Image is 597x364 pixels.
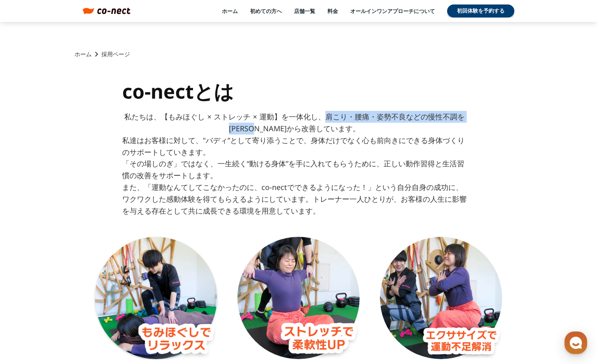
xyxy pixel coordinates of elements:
h2: co-nectとは [122,79,234,103]
span: チャット [70,271,89,278]
span: 設定 [126,271,136,277]
p: 採用ページ [101,50,130,58]
span: ホーム [21,271,35,277]
a: ホーム [75,50,92,58]
a: チャット [54,258,105,279]
a: 店舗一覧 [294,7,315,15]
i: keyboard_arrow_right [92,49,101,59]
a: 設定 [105,258,156,279]
p: また、「運動なんてしてこなかったのに、co-nectでできるようになった！」という自分自身の成功に、ワクワクした感動体験を得てもらえるようにしています。トレーナー一人ひとりが、お客様の人生に影響... [122,181,467,216]
p: 私たちは、【もみほぐし × ストレッチ × 運動】を一体化し、肩こり・腰痛・姿勢不良などの慢性不調を[PERSON_NAME]から改善しています。 [122,111,467,135]
img: エクササイズで運動不足解消 [421,327,502,360]
img: ストレッチで柔軟性UP [278,322,360,359]
p: 私達はお客様に対して、"バディ”として寄り添うことで、身体だけでなく心も前向きにできる身体づくりのサポートしていきます。 「その場しのぎ」ではなく、一生続く“動ける身体”を手に入れてもらうために... [122,135,467,181]
a: オールインワンアプローチについて [350,7,435,15]
img: もみほぐしでリラックス [136,323,217,360]
a: 初回体験を予約する [447,4,514,18]
a: ホーム [2,258,54,279]
a: 料金 [327,7,338,15]
a: ホーム [222,7,238,15]
a: 初めての方へ [250,7,282,15]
